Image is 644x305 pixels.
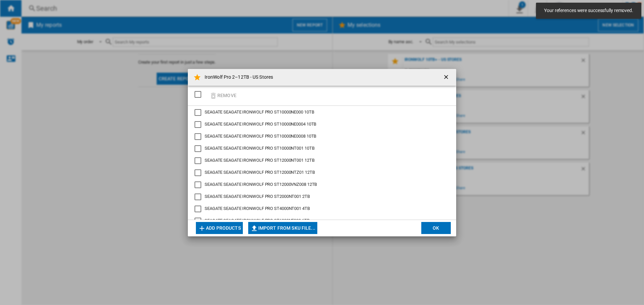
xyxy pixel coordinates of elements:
[207,88,238,103] button: Remove
[205,170,315,175] span: SEAGATE SEAGATE IRONWOLF PRO ST12000NTZ01 12TB
[196,222,243,234] button: Add products
[195,157,444,164] md-checkbox: SEAGATE IRONWOLF PRO ST12000NT001 12TB
[440,71,453,84] button: getI18NText('BUTTONS.CLOSE_DIALOG')
[205,134,316,139] span: SEAGATE SEAGATE IRONWOLF PRO ST10000NE0008 10TB
[542,7,635,14] span: Your references were successfully removed.
[195,169,444,176] md-checkbox: SEAGATE IRONWOLF PRO ST12000NTZ01 12TB
[195,206,444,212] md-checkbox: SEAGATE IRONWOLF PRO ST4000NT001 4TB
[201,74,273,81] h4: IronWolf Pro 2–12TB - US Stores
[205,182,317,187] span: SEAGATE SEAGATE IRONWOLF PRO ST12000VNZ008 12TB
[248,222,317,234] button: Import from SKU file...
[195,145,444,152] md-checkbox: SEAGATE IRONWOLF PRO ST10000NT001 10TB
[205,122,316,127] span: SEAGATE SEAGATE IRONWOLF PRO ST10000NE0004 10TB
[421,222,451,234] button: OK
[195,181,444,188] md-checkbox: SEAGATE IRONWOLF PRO ST12000VNZ008 12TB
[195,133,444,140] md-checkbox: SEAGATE IRONWOLF PRO ST10000NE0008 10TB
[205,206,310,211] span: SEAGATE SEAGATE IRONWOLF PRO ST4000NT001 4TB
[205,218,310,223] span: SEAGATE SEAGATE IRONWOLF PRO ST6000NE000 6TB
[205,194,310,199] span: SEAGATE SEAGATE IRONWOLF PRO ST2000NT001 2TB
[195,89,205,100] md-checkbox: SELECTIONS.EDITION_POPUP.SELECT_DESELECT
[443,74,451,82] ng-md-icon: getI18NText('BUTTONS.CLOSE_DIALOG')
[195,218,444,224] md-checkbox: SEAGATE IRONWOLF PRO ST6000NE000 6TB
[205,109,314,115] span: SEAGATE SEAGATE IRONWOLF PRO ST10000NE000 10TB
[195,121,444,128] md-checkbox: SEAGATE IRONWOLF PRO ST10000NE0004 10TB
[205,146,314,151] span: SEAGATE SEAGATE IRONWOLF PRO ST10000NT001 10TB
[205,158,314,163] span: SEAGATE SEAGATE IRONWOLF PRO ST12000NT001 12TB
[195,194,444,200] md-checkbox: SEAGATE IRONWOLF PRO ST2000NT001 2TB
[195,109,444,116] md-checkbox: SEAGATE IRONWOLF PRO ST10000NE000 10TB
